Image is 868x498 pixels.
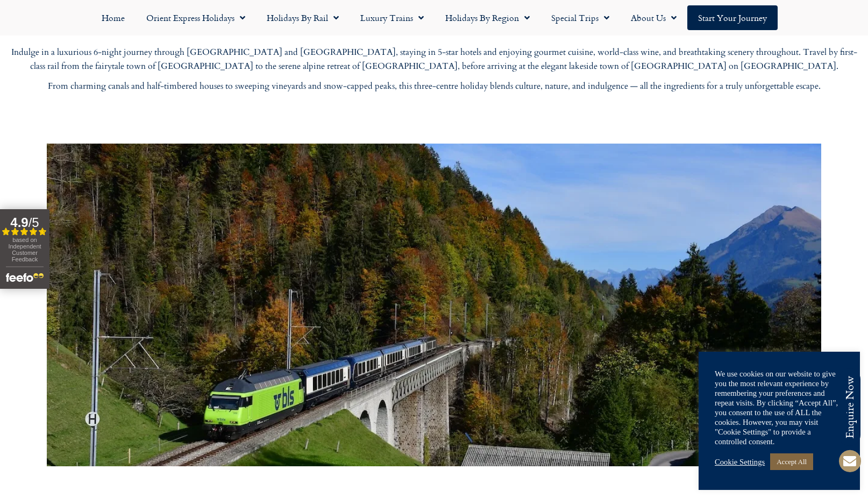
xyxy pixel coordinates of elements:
a: About Us [620,5,687,30]
a: Orient Express Holidays [136,5,256,30]
nav: Menu [5,5,863,30]
p: Indulge in a luxurious 6-night journey through [GEOGRAPHIC_DATA] and [GEOGRAPHIC_DATA], staying i... [5,46,863,73]
a: Holidays by Rail [256,5,350,30]
a: Start your Journey [687,5,778,30]
a: Special Trips [540,5,620,30]
a: Accept All [770,453,813,470]
a: Holidays by Region [435,5,540,30]
a: Cookie Settings [715,457,765,467]
a: Luxury Trains [350,5,435,30]
a: Home [91,5,136,30]
p: From charming canals and half-timbered houses to sweeping vineyards and snow-capped peaks, this t... [5,80,863,94]
div: We use cookies on our website to give you the most relevant experience by remembering your prefer... [715,369,844,446]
